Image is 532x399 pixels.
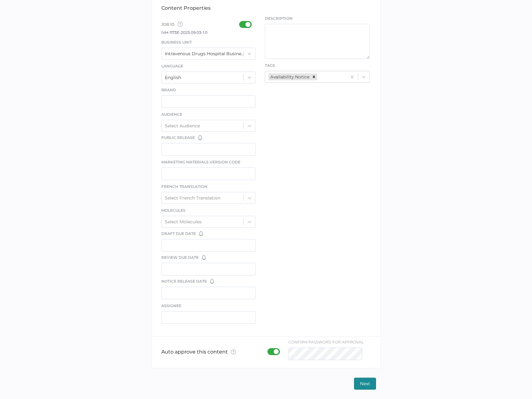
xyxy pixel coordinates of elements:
div: content properties [161,5,371,11]
img: bell-default.8986a8bf.svg [210,279,214,284]
div: English [165,75,181,80]
span: Description [265,16,370,21]
span: Language [161,64,183,68]
span: Brand [161,88,176,92]
span: Tags [265,63,275,68]
span: Audience [161,112,182,117]
img: tooltip-default.0a89c667.svg [231,349,236,354]
span: Public Release [161,135,195,141]
span: IVH-1173E-2025.09.03-1.0 [161,30,207,35]
img: bell-default.8986a8bf.svg [198,135,202,140]
span: Job ID [161,21,183,29]
button: Next [354,378,376,390]
span: Review Due Date [161,255,199,260]
span: Business Unit [161,40,192,45]
span: Next [360,378,370,389]
div: Availability Notice [268,73,310,80]
img: bell-default.8986a8bf.svg [202,255,206,260]
img: tooltip-default.0a89c667.svg [178,22,183,27]
span: Assignee [161,303,181,308]
span: Marketing Materials Version Code [161,160,240,164]
div: Select Audience [165,123,200,129]
div: Select French Translation [165,195,220,201]
p: Auto approve this content [161,349,236,356]
span: Molecules [161,208,185,213]
span: Draft Due Date [161,231,196,237]
img: bell-default.8986a8bf.svg [199,231,203,236]
div: confirm password for approval [288,340,364,344]
div: Intravenous Drugs Hospital Business [165,51,245,56]
div: Select Molecules [165,219,202,225]
span: French Translation [161,184,207,189]
span: Notice Release Date [161,279,207,284]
